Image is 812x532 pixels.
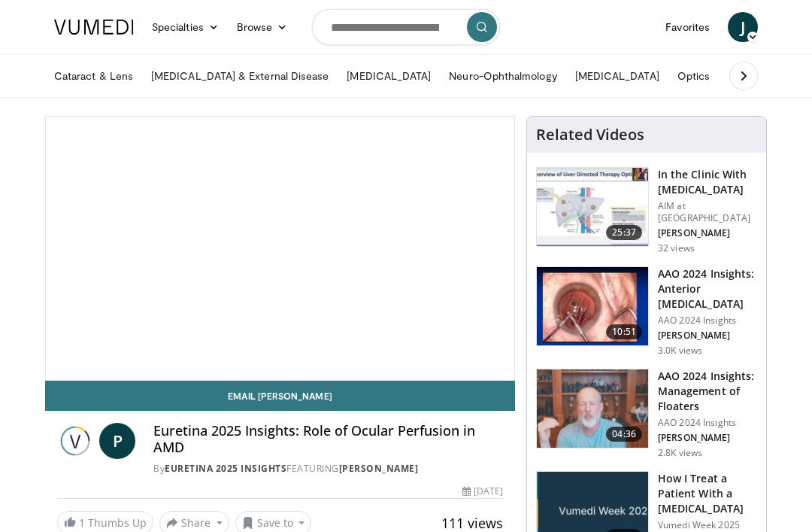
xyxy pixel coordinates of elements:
[658,432,757,444] p: [PERSON_NAME]
[658,345,702,357] p: 3.0K views
[536,266,757,357] a: 10:51 AAO 2024 Insights: Anterior [MEDICAL_DATA] AAO 2024 Insights [PERSON_NAME] 3.0K views
[658,471,757,516] h3: How I Treat a Patient With a [MEDICAL_DATA]
[440,61,565,91] a: Neuro-Ophthalmology
[658,227,757,239] p: [PERSON_NAME]
[339,462,419,475] a: [PERSON_NAME]
[99,423,135,459] a: P
[338,61,440,91] a: [MEDICAL_DATA]
[45,61,142,91] a: Cataract & Lens
[658,447,702,459] p: 2.8K views
[165,462,286,475] a: Euretina 2025 Insights
[45,381,515,411] a: Email [PERSON_NAME]
[728,12,758,42] a: J
[142,61,338,91] a: [MEDICAL_DATA] & External Disease
[658,417,757,429] p: AAO 2024 Insights
[79,515,85,530] span: 1
[658,519,757,531] p: Vumedi Week 2025
[658,200,757,224] p: AIM at [GEOGRAPHIC_DATA]
[228,12,297,42] a: Browse
[153,423,503,455] h4: Euretina 2025 Insights: Role of Ocular Perfusion in AMD
[536,126,644,144] h4: Related Videos
[462,485,503,498] div: [DATE]
[606,324,642,339] span: 10:51
[606,427,642,442] span: 04:36
[658,242,695,254] p: 32 views
[566,61,668,91] a: [MEDICAL_DATA]
[536,167,757,254] a: 25:37 In the Clinic With [MEDICAL_DATA] AIM at [GEOGRAPHIC_DATA] [PERSON_NAME] 32 views
[658,369,757,414] h3: AAO 2024 Insights: Management of Floaters
[312,9,500,45] input: Search topics, interventions
[54,20,134,35] img: VuMedi Logo
[46,117,514,380] video-js: Video Player
[658,167,757,197] h3: In the Clinic With [MEDICAL_DATA]
[658,266,757,312] h3: AAO 2024 Insights: Anterior [MEDICAL_DATA]
[57,423,93,459] img: Euretina 2025 Insights
[537,369,648,448] img: 8e655e61-78ac-4b3e-a4e7-f43113671c25.150x105_q85_crop-smart_upscale.jpg
[441,514,503,532] span: 111 views
[143,12,228,42] a: Specialties
[537,168,648,246] img: 79b7ca61-ab04-43f8-89ee-10b6a48a0462.150x105_q85_crop-smart_upscale.jpg
[668,61,719,91] a: Optics
[153,462,503,476] div: By FEATURING
[656,12,719,42] a: Favorites
[606,225,642,240] span: 25:37
[536,369,757,459] a: 04:36 AAO 2024 Insights: Management of Floaters AAO 2024 Insights [PERSON_NAME] 2.8K views
[537,267,648,345] img: fd942f01-32bb-45af-b226-b96b538a46e6.150x105_q85_crop-smart_upscale.jpg
[658,330,757,342] p: [PERSON_NAME]
[658,315,757,327] p: AAO 2024 Insights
